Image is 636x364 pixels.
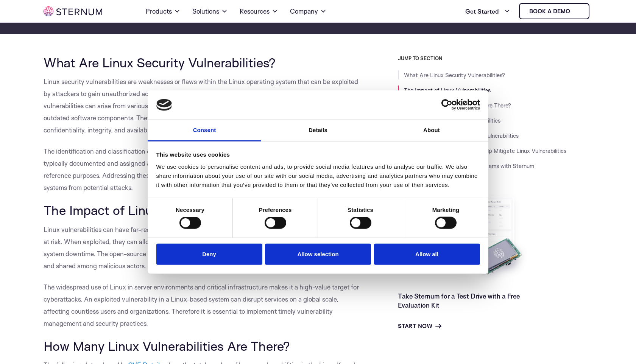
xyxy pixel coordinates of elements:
a: What Are Linux Security Vulnerabilities? [404,72,505,79]
button: Deny [156,243,262,265]
span: Linux security vulnerabilities are weaknesses or flaws within the Linux operating system that can... [44,78,358,134]
span: The identification and classification of these vulnerabilities are crucial for maintaining system... [44,147,362,191]
a: Products [146,1,180,22]
a: Take Sternum for a Test Drive with a Free Evaluation Kit [398,292,520,309]
a: Start Now [398,322,441,331]
a: Company [290,1,326,22]
span: The Impact of Linux Vulnerabilities [44,202,244,218]
a: Consent [148,120,261,142]
a: About [375,120,488,142]
img: logo [156,99,172,111]
button: Allow selection [265,243,371,265]
strong: Preferences [259,207,292,213]
a: Book a demo [519,3,589,19]
img: sternum iot [44,6,102,16]
a: Solutions [192,1,228,22]
a: Details [261,120,375,142]
span: Linux vulnerabilities can have far-reaching impacts, compromising system security and putting sen... [44,226,357,270]
a: Usercentrics Cookiebot - opens in a new window [414,99,480,110]
a: Resources [240,1,278,22]
div: We use cookies to personalise content and ads, to provide social media features and to analyse ou... [156,162,480,190]
button: Allow all [374,243,480,265]
img: sternum iot [573,8,579,14]
strong: Necessary [176,207,204,213]
span: How Many Linux Vulnerabilities Are There? [44,338,290,354]
a: The Impact of Linux Vulnerabilities [404,87,491,94]
a: Get Started [465,4,510,19]
h3: JUMP TO SECTION [398,55,592,61]
strong: Marketing [432,207,460,213]
div: This website uses cookies [156,150,480,159]
span: What Are Linux Security Vulnerabilities? [44,54,276,70]
strong: Statistics [348,207,373,213]
span: The widespread use of Linux in server environments and critical infrastructure makes it a high-va... [44,283,359,327]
